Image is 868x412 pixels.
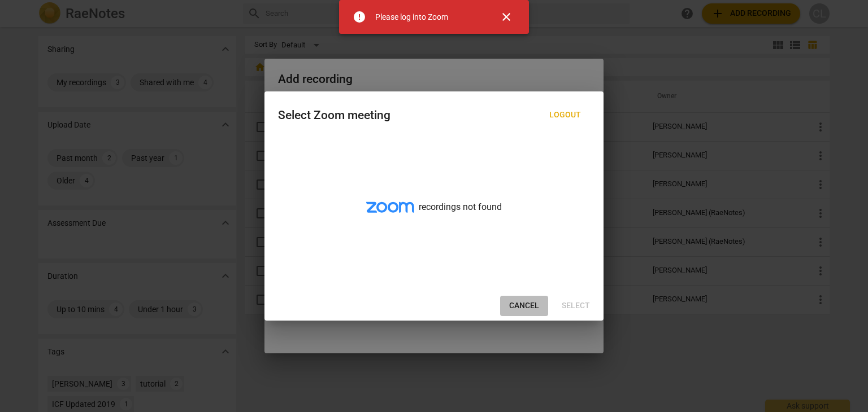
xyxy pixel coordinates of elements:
span: Cancel [509,300,539,312]
div: recordings not found [264,137,604,291]
button: Close [493,3,520,30]
button: Logout [540,105,590,125]
div: Select Zoom meeting [278,108,390,122]
span: close [500,10,513,24]
button: Cancel [500,296,548,316]
div: Please log into Zoom [375,11,448,23]
span: error [353,10,366,24]
span: Logout [549,109,581,121]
